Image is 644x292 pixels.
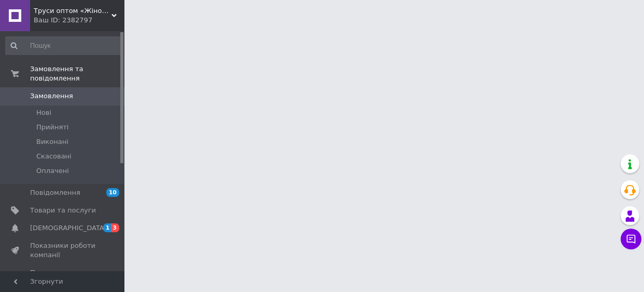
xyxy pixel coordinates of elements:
span: Оплачені [36,166,69,176]
span: Панель управління [30,268,96,287]
span: Нові [36,108,51,117]
span: Виконані [36,137,68,147]
span: 1 [103,223,111,232]
div: Ваш ID: 2382797 [34,16,124,25]
span: [DEMOGRAPHIC_DATA] [30,223,107,233]
span: Показники роботи компанії [30,241,96,260]
span: Труси оптом «Жіноча Радість» - представник фабрики білизни [34,6,111,16]
span: Замовлення та повідомлення [30,64,124,83]
span: Товари та послуги [30,206,96,215]
span: Прийняті [36,123,68,132]
span: 3 [111,223,119,232]
span: 10 [106,188,119,197]
span: Повідомлення [30,188,80,197]
span: Скасовані [36,152,72,161]
button: Чат з покупцем [621,229,641,249]
input: Пошук [5,36,122,55]
span: Замовлення [30,91,73,101]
